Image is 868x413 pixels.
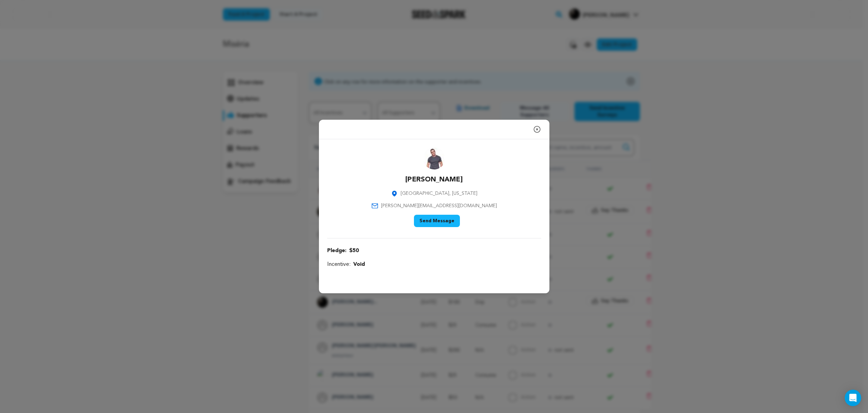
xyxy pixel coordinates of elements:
button: Send Message [414,215,460,227]
span: Pledge: [327,247,346,255]
span: [PERSON_NAME][EMAIL_ADDRESS][DOMAIN_NAME] [381,202,497,209]
span: $50 [349,247,359,255]
p: [PERSON_NAME] [405,175,463,185]
img: ad4d53e55fbd4617.jpg [423,147,445,169]
div: Open Intercom Messenger [845,390,861,406]
span: Void [353,260,365,269]
span: [GEOGRAPHIC_DATA], [US_STATE] [401,190,477,197]
span: Incentive: [327,260,350,269]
